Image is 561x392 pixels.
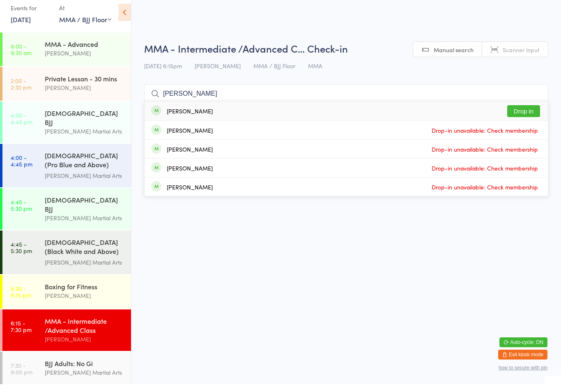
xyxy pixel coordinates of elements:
a: 2:00 -2:30 pmPrivate Lesson - 30 mins[PERSON_NAME] [2,75,131,108]
div: [PERSON_NAME] Martial Arts [45,179,124,188]
span: Drop-in unavailable: Check membership [430,151,540,163]
time: 7:30 - 9:00 pm [11,370,32,383]
div: [PERSON_NAME] [45,299,124,308]
div: [PERSON_NAME] [167,173,213,179]
div: [PERSON_NAME] Martial Arts [45,221,124,231]
div: Private Lesson - 30 mins [45,82,124,91]
h2: MMA - Intermediate /Advanced C… Check-in [144,49,548,63]
time: 4:45 - 5:30 pm [11,249,32,262]
div: [PERSON_NAME] [167,135,213,141]
div: MMA - Intermediate /Advanced Class [45,324,124,342]
time: 4:00 - 4:45 pm [11,120,32,133]
button: Auto-cycle: ON [499,345,547,355]
div: [DEMOGRAPHIC_DATA] BJJ [45,116,124,134]
div: [DEMOGRAPHIC_DATA] BJJ [45,203,124,221]
a: 6:15 -7:30 pmMMA - Intermediate /Advanced Class[PERSON_NAME] [2,317,131,359]
button: Exit kiosk mode [498,357,547,367]
time: 4:45 - 5:30 pm [11,206,32,219]
div: [DEMOGRAPHIC_DATA] (Pro Blue and Above) Freestyle Martial Arts [45,159,124,179]
div: [PERSON_NAME] [167,115,213,122]
div: [PERSON_NAME] Martial Arts [45,265,124,275]
a: 4:45 -5:30 pm[DEMOGRAPHIC_DATA] BJJ[PERSON_NAME] Martial Arts [2,196,131,238]
div: [PERSON_NAME] [45,342,124,352]
time: 8:00 - 9:30 am [11,51,32,64]
a: 4:45 -5:30 pm[DEMOGRAPHIC_DATA] (Black White and Above) Freestyle Martial ...[PERSON_NAME] Martia... [2,238,131,282]
div: MMA / BJJ Floor [59,23,111,32]
div: [PERSON_NAME] [45,91,124,100]
div: Boxing for Fitness [45,290,124,299]
div: [DEMOGRAPHIC_DATA] (Black White and Above) Freestyle Martial ... [45,245,124,265]
a: 8:00 -9:30 amMMA - Advanced[PERSON_NAME] [2,40,131,74]
span: [PERSON_NAME] [195,69,241,78]
button: Drop in [507,113,540,125]
span: Drop-in unavailable: Check membership [430,132,540,144]
time: 2:00 - 2:30 pm [11,85,32,98]
a: 4:00 -4:45 pm[DEMOGRAPHIC_DATA] (Pro Blue and Above) Freestyle Martial Arts[PERSON_NAME] Martial ... [2,152,131,195]
time: 4:00 - 4:45 pm [11,162,32,175]
span: Manual search [434,53,474,62]
span: Drop-in unavailable: Check membership [430,189,540,201]
div: At [59,9,111,23]
span: Drop-in unavailable: Check membership [430,170,540,182]
a: 5:30 -6:15 pmBoxing for Fitness[PERSON_NAME] [2,283,131,316]
div: Events for [11,9,51,23]
a: [DATE] [11,23,31,32]
span: Scanner input [503,53,540,62]
time: 5:30 - 6:15 pm [11,293,31,306]
div: [PERSON_NAME] [167,191,213,198]
div: [PERSON_NAME] [167,154,213,160]
span: MMA [308,69,322,78]
div: [PERSON_NAME] Martial Arts [45,134,124,144]
div: MMA - Advanced [45,47,124,56]
div: [PERSON_NAME] Martial Arts [45,376,124,385]
button: how to secure with pin [499,373,547,378]
span: MMA / BJJ Floor [253,69,295,78]
span: [DATE] 6:15pm [144,69,182,78]
div: BJJ Adults: No Gi [45,367,124,376]
div: [PERSON_NAME] [45,56,124,66]
input: Search [144,92,548,111]
a: 4:00 -4:45 pm[DEMOGRAPHIC_DATA] BJJ[PERSON_NAME] Martial Arts [2,109,131,151]
time: 6:15 - 7:30 pm [11,327,32,341]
